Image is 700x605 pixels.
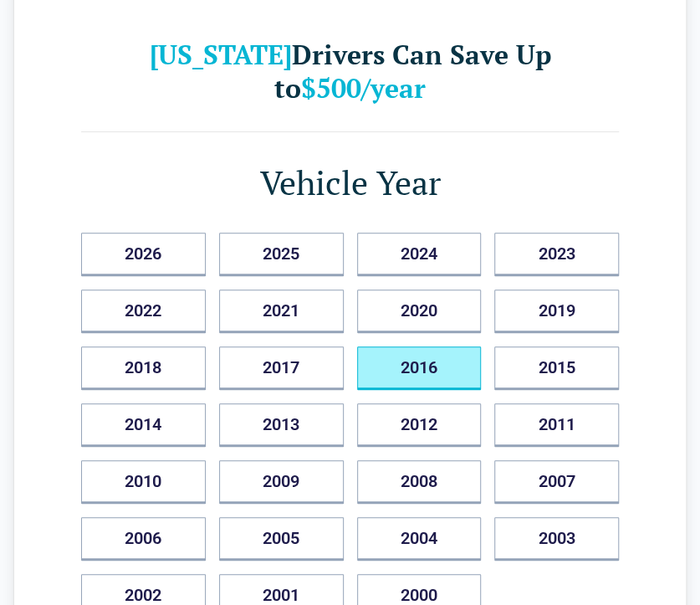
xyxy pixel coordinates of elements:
[357,346,482,390] button: 2016
[219,403,344,447] button: 2013
[357,290,482,333] button: 2020
[357,403,482,447] button: 2012
[219,346,344,390] button: 2017
[81,517,206,561] button: 2006
[81,346,206,390] button: 2018
[81,290,206,333] button: 2022
[494,233,619,276] button: 2023
[150,37,292,72] b: [US_STATE]
[301,70,426,105] b: $500/year
[219,517,344,561] button: 2005
[219,233,344,276] button: 2025
[494,290,619,333] button: 2019
[219,460,344,504] button: 2009
[81,403,206,447] button: 2014
[357,517,482,561] button: 2004
[494,460,619,504] button: 2007
[357,233,482,276] button: 2024
[81,460,206,504] button: 2010
[357,460,482,504] button: 2008
[494,403,619,447] button: 2011
[81,159,619,206] h1: Vehicle Year
[494,346,619,390] button: 2015
[81,38,619,105] h2: Drivers Can Save Up to
[219,290,344,333] button: 2021
[494,517,619,561] button: 2003
[81,233,206,276] button: 2026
